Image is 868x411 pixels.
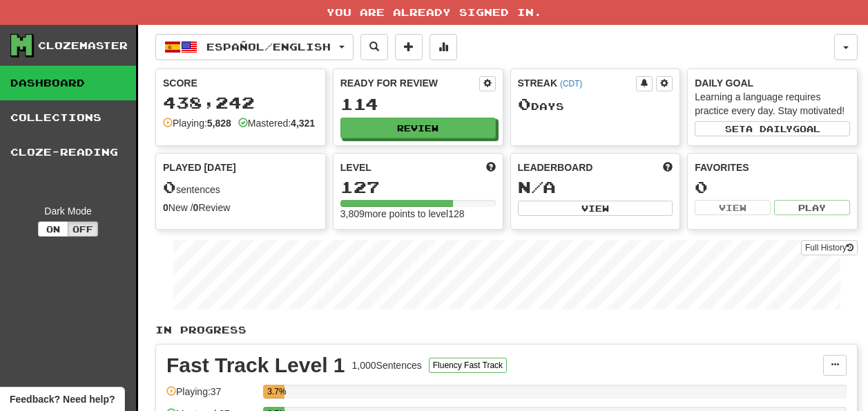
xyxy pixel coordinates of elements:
div: sentences [163,179,318,197]
div: Clozemaster [38,39,128,53]
div: Day s [518,95,673,113]
span: Score more points to level up [486,161,496,174]
span: Level [340,161,372,174]
div: 3.7% [267,385,284,399]
span: 0 [163,177,176,197]
button: Español/English [155,34,354,60]
span: This week in points, UTC [663,161,673,174]
span: Español / English [206,41,331,53]
button: Search sentences [360,34,388,60]
div: 438,242 [163,94,318,111]
button: View [695,200,771,215]
span: Played [DATE] [163,161,236,174]
div: 114 [340,95,496,113]
button: On [38,221,68,237]
button: Play [774,200,850,215]
span: 0 [518,94,531,113]
strong: 4,321 [291,118,315,129]
div: Learning a language requires practice every day. Stay motivated! [695,90,850,118]
span: a daily [746,124,793,134]
span: Leaderboard [518,161,593,174]
div: Fast Track Level 1 [166,355,345,376]
div: Score [163,76,318,90]
a: (CDT) [560,79,582,89]
button: Review [340,118,496,138]
button: Fluency Fast Track [429,358,507,373]
div: 0 [695,179,850,196]
button: More stats [430,34,457,60]
div: 127 [340,179,496,196]
button: Seta dailygoal [695,121,850,136]
button: Off [68,221,98,237]
button: Add sentence to collection [395,34,423,60]
div: Favorites [695,161,850,174]
a: Full History [801,240,858,255]
div: Dark Mode [10,204,126,218]
span: Open feedback widget [10,392,115,406]
div: New / Review [163,201,318,214]
strong: 0 [163,202,168,213]
button: View [518,201,673,216]
div: 3,809 more points to level 128 [340,207,496,221]
div: Playing: [163,116,231,130]
div: Mastered: [238,116,315,130]
div: Playing: 37 [166,385,256,408]
span: N/A [518,177,556,197]
div: Streak [518,76,637,90]
p: In Progress [155,323,858,337]
strong: 0 [193,202,199,213]
div: 1,000 Sentences [352,358,422,372]
strong: 5,828 [207,118,231,129]
div: Ready for Review [340,76,479,90]
div: Daily Goal [695,76,850,90]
